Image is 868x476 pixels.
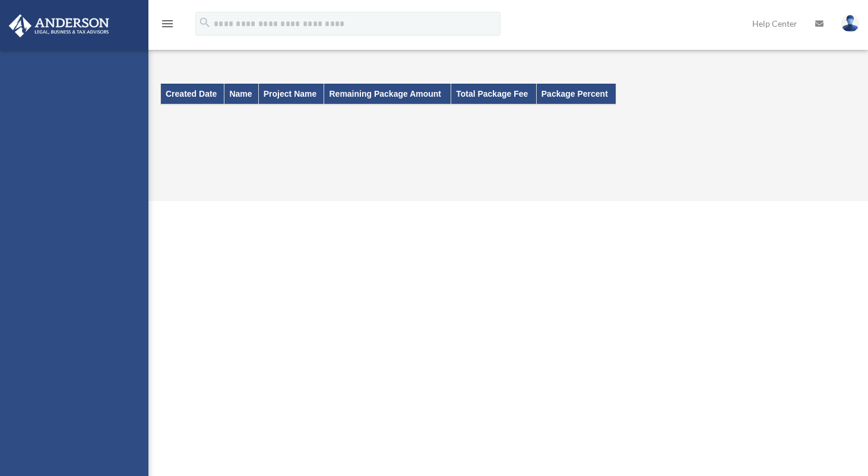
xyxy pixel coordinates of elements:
[160,21,175,31] a: menu
[224,84,258,104] th: Name
[258,84,324,104] th: Project Name
[198,16,211,29] i: search
[841,15,859,32] img: User Pic
[324,84,451,104] th: Remaining Package Amount
[451,84,537,104] th: Total Package Fee
[160,17,175,31] i: menu
[536,84,616,104] th: Package Percent
[161,84,224,104] th: Created Date
[5,14,113,37] img: Anderson Advisors Platinum Portal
